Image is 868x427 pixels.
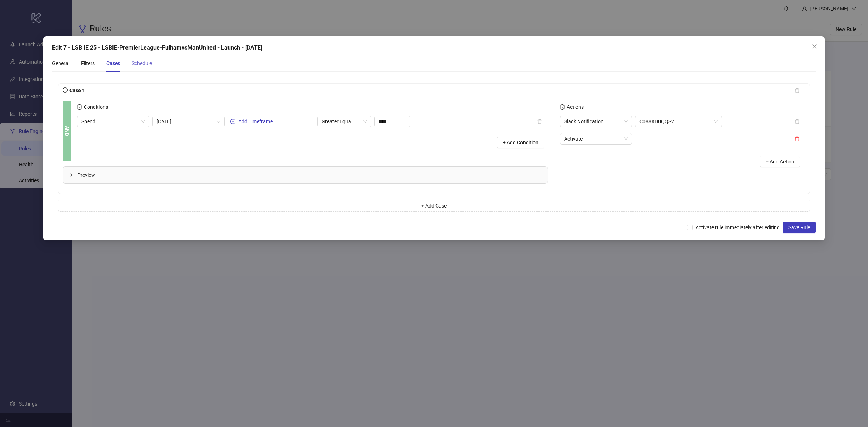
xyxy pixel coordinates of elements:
[789,116,805,127] button: delete
[63,167,548,183] div: Preview
[238,119,273,124] span: Add Timeframe
[789,85,805,96] button: delete
[52,43,816,52] div: Edit 7 - LSB IE 25 - LSBIE-PremierLeague-FulhamvsManUnited - Launch - [DATE]
[227,117,276,126] button: Add Timeframe
[812,43,817,49] span: close
[77,104,82,110] span: info-circle
[63,87,68,93] span: info-circle
[132,59,152,67] div: Schedule
[81,116,145,127] span: Spend
[783,222,816,233] button: Save Rule
[788,225,810,230] span: Save Rule
[69,173,73,177] span: collapsed
[68,87,85,93] span: Case 1
[106,59,120,67] div: Cases
[809,40,820,52] button: Close
[564,133,628,144] span: Activate
[421,203,447,209] span: + Add Case
[497,137,544,148] button: + Add Condition
[795,136,800,141] span: delete
[565,104,584,110] span: Actions
[52,59,69,67] div: General
[157,116,220,127] span: Today
[693,223,783,231] span: Activate rule immediately after editing
[82,104,108,110] span: Conditions
[789,133,805,145] button: delete
[230,119,235,124] span: plus-circle
[81,59,95,67] div: Filters
[564,116,628,127] span: Slack Notification
[531,116,548,127] button: delete
[63,126,71,136] b: AND
[560,104,565,110] span: info-circle
[766,159,794,165] span: + Add Action
[58,200,810,212] button: + Add Case
[322,116,367,127] span: Greater Equal
[503,140,539,145] span: + Add Condition
[77,171,542,179] span: Preview
[760,156,800,167] button: + Add Action
[639,116,718,127] span: C088XDUQQS2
